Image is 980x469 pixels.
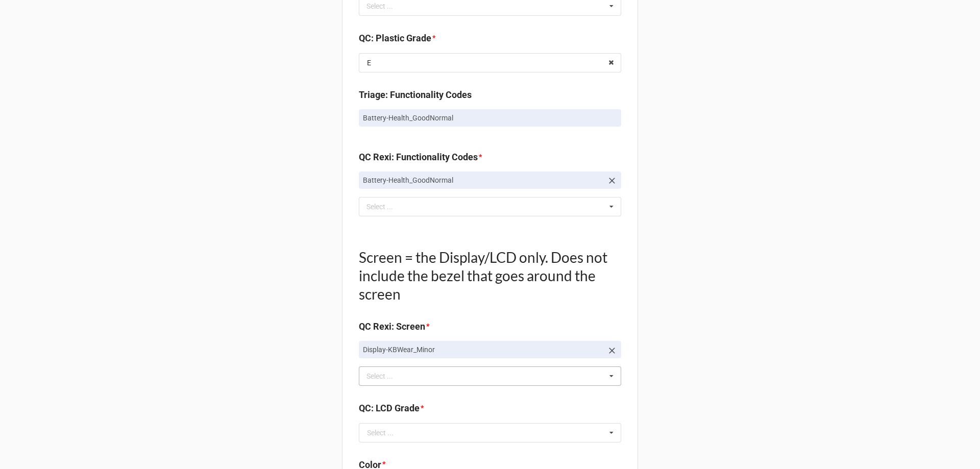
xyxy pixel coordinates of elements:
div: Select ... [364,201,408,212]
label: QC: LCD Grade [359,401,420,415]
label: QC: Plastic Grade [359,31,431,45]
div: E [367,59,371,66]
label: QC Rexi: Screen [359,319,425,334]
label: QC Rexi: Functionality Codes [359,150,478,164]
p: Display-KBWear_Minor [363,344,603,355]
label: Triage: Functionality Codes [359,88,472,102]
h1: Screen = the Display/LCD only. Does not include the bezel that goes around the screen [359,248,621,303]
div: Select ... [364,1,408,12]
p: Battery-Health_GoodNormal [363,113,617,123]
div: Select ... [364,371,408,382]
p: Battery-Health_GoodNormal [363,175,603,185]
div: Select ... [367,429,394,436]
